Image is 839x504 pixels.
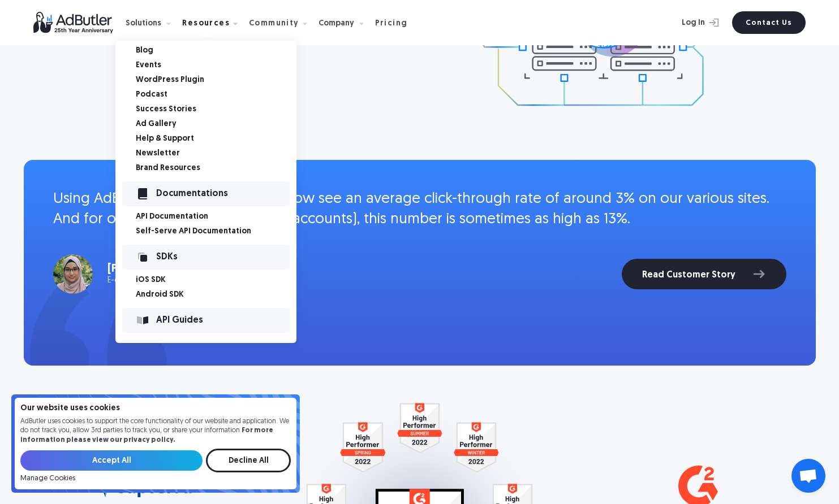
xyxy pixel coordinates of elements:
[136,228,296,236] a: Self-Serve API Documentation
[156,316,290,324] div: API Guides
[375,18,417,28] a: Pricing
[136,150,296,158] a: Newsletter
[107,277,253,285] div: E-commerce APJ Store Success Lead, HP
[206,449,291,472] input: Decline All
[136,120,296,128] a: Ad Gallery
[136,76,296,84] a: WordPress Plugin
[115,308,296,333] a: API Guides
[20,417,291,445] p: AdButler uses cookies to support the core functionality of our website and application. We do not...
[136,47,296,55] a: Blog
[136,291,296,299] a: Android SDK
[136,276,296,284] a: iOS SDK
[136,135,296,143] a: Help & Support
[622,259,786,289] a: Read Customer Story
[732,11,806,34] a: Contact Us
[791,459,825,493] a: Open chat
[136,213,296,221] a: API Documentation
[182,20,230,28] div: Resources
[20,405,291,412] h4: Our website uses cookies
[126,20,161,28] div: Solutions
[249,20,299,28] div: Community
[136,62,296,69] a: Events
[375,20,408,28] div: Pricing
[156,253,290,261] div: SDKs
[20,450,203,471] input: Accept All
[136,91,296,99] a: Podcast
[20,475,75,483] a: Manage Cookies
[136,164,296,172] a: Brand Resources
[53,189,786,231] p: Using AdButler dashboard, we can now see an average click-through rate of around 3% on our variou...
[107,263,253,275] div: [PERSON_NAME]
[319,20,354,28] div: Company
[156,190,290,198] div: Documentations
[136,106,296,114] a: Success Stories
[652,11,725,34] a: Log In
